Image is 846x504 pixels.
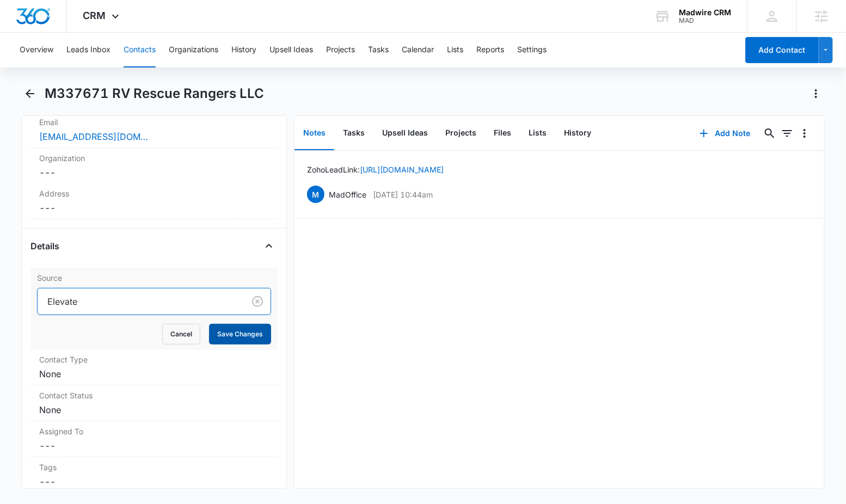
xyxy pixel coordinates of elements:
button: Filters [778,125,796,142]
button: Tasks [368,33,389,67]
button: Settings [517,33,547,67]
dd: None [39,403,269,416]
button: Clear [249,293,266,310]
button: Search... [761,125,778,142]
button: Projects [326,33,355,67]
label: Organization [39,152,269,164]
dd: None [39,367,269,380]
button: Notes [295,116,334,150]
label: Assigned To [39,426,269,437]
div: Assigned To--- [30,421,278,457]
button: Add Note [689,120,761,146]
label: Source [37,272,271,284]
div: Tags--- [30,457,278,493]
span: CRM [83,10,106,21]
button: Add Contact [745,37,819,63]
button: Calendar [402,33,434,67]
button: Upsell Ideas [269,33,313,67]
div: Contact TypeNone [30,349,278,385]
label: Email [39,116,269,128]
button: Overflow Menu [796,125,813,142]
button: Lists [447,33,463,67]
button: Cancel [162,324,200,345]
div: account name [679,8,731,17]
button: Projects [437,116,485,150]
label: Tags [39,462,269,473]
dd: --- [39,475,269,488]
div: Address--- [30,183,278,219]
button: Tasks [334,116,373,150]
button: Upsell Ideas [373,116,437,150]
button: Back [21,85,38,102]
button: Files [485,116,520,150]
button: Actions [807,85,825,102]
button: Reports [476,33,504,67]
button: History [555,116,600,150]
button: Contacts [124,33,156,67]
h4: Details [30,239,59,253]
button: Leads Inbox [66,33,111,67]
a: [EMAIL_ADDRESS][DOMAIN_NAME] [39,130,148,143]
p: [DATE] 10:44am [373,189,433,200]
dd: --- [39,201,269,214]
button: Close [260,237,278,255]
dd: --- [39,439,269,452]
button: Overview [20,33,53,67]
p: MadOffice [329,189,366,200]
button: Organizations [169,33,218,67]
label: Contact Status [39,390,269,401]
h1: M337671 RV Rescue Rangers LLC [45,85,264,102]
span: M [307,186,324,203]
dd: --- [39,166,269,179]
p: Zoho Lead Link: [307,164,444,175]
div: Email[EMAIL_ADDRESS][DOMAIN_NAME] [30,112,278,148]
label: Address [39,188,269,199]
a: [URL][DOMAIN_NAME] [360,165,444,174]
div: Organization--- [30,148,278,183]
button: History [231,33,256,67]
div: Contact StatusNone [30,385,278,421]
button: Save Changes [209,324,271,345]
button: Lists [520,116,555,150]
label: Contact Type [39,354,269,365]
div: account id [679,17,731,24]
